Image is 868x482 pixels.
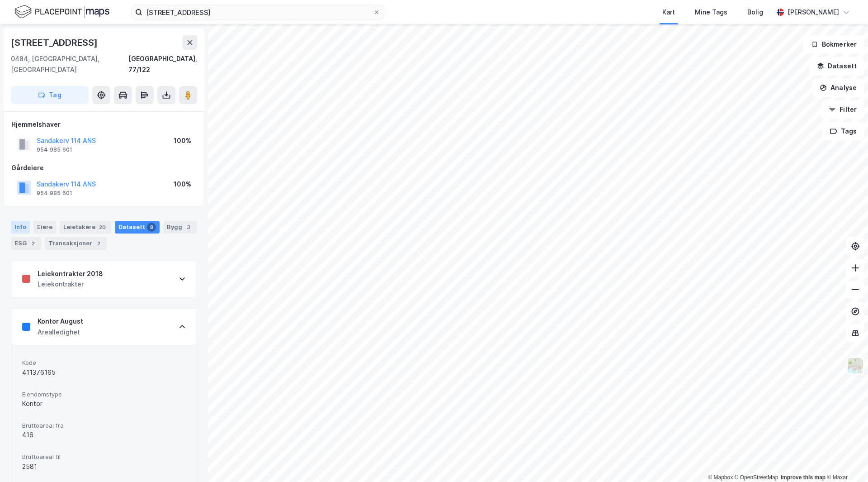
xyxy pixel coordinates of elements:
iframe: Chat Widget [823,439,868,482]
div: 3 [184,223,193,232]
div: Leiekontrakter 2018 [38,268,103,279]
div: 0484, [GEOGRAPHIC_DATA], [GEOGRAPHIC_DATA] [11,53,128,75]
img: Z [847,357,864,374]
div: [STREET_ADDRESS] [11,35,99,50]
button: Tag [11,86,89,104]
span: Kode [22,359,186,367]
span: Bruttoareal fra [22,422,186,430]
span: Eiendomstype [22,391,186,398]
div: 416 [22,430,186,440]
button: Filter [821,100,864,119]
div: [PERSON_NAME] [788,7,839,18]
input: Søk på adresse, matrikkel, gårdeiere, leietakere eller personer [142,5,373,19]
div: Transaksjoner [45,237,107,250]
div: 954 985 601 [37,146,72,153]
a: Mapbox [708,474,733,481]
button: Tags [822,122,864,140]
img: logo.f888ab2527a4732fd821a326f86c7f29.svg [14,4,109,20]
div: Kontor August [38,316,83,327]
div: ESG [11,237,41,250]
span: Bruttoareal til [22,453,186,461]
div: 954 985 601 [37,190,72,197]
div: Info [11,221,30,234]
div: Datasett [115,221,160,234]
div: 8 [147,223,156,232]
div: Gårdeiere [11,162,197,173]
div: Eiere [33,221,56,234]
button: Bokmerker [803,35,864,53]
div: Leietakere [60,221,111,234]
div: 411376165 [22,367,186,378]
a: OpenStreetMap [735,474,778,481]
div: 100% [174,179,191,190]
div: 2 [28,239,38,248]
div: 2 [94,239,103,248]
div: Arealledighet [38,327,83,338]
div: 2581 [22,461,186,472]
div: Bygg [163,221,197,234]
button: Datasett [809,57,864,75]
div: Kart [662,7,675,18]
div: Hjemmelshaver [11,119,197,130]
div: Mine Tags [695,7,727,18]
div: 100% [174,135,191,146]
div: [GEOGRAPHIC_DATA], 77/122 [128,53,197,75]
div: Leiekontrakter [38,279,103,290]
a: Improve this map [781,474,826,481]
div: 20 [97,223,108,232]
div: Kontor [22,398,186,409]
button: Analyse [812,79,864,97]
div: Bolig [747,7,763,18]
